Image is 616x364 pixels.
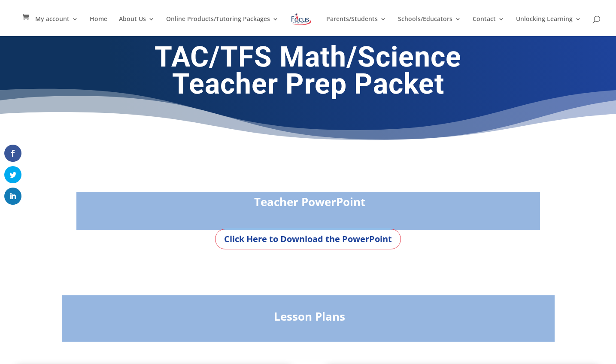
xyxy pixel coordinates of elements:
[274,309,345,324] strong: Lesson Plans
[166,16,279,36] a: Online Products/Tutoring Packages
[76,73,540,100] h1: Teacher Prep Packet
[473,16,504,36] a: Contact
[119,16,155,36] a: About Us
[90,16,107,36] a: Home
[290,12,313,27] img: Focus on Learning
[326,16,386,36] a: Parents/Students
[516,16,581,36] a: Unlocking Learning
[215,229,401,249] a: Click Here to Download the PowerPoint
[76,46,540,73] h1: TAC/TFS Math/Science
[254,194,365,209] strong: Teacher PowerPoint
[398,16,461,36] a: Schools/Educators
[35,16,78,36] a: My account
